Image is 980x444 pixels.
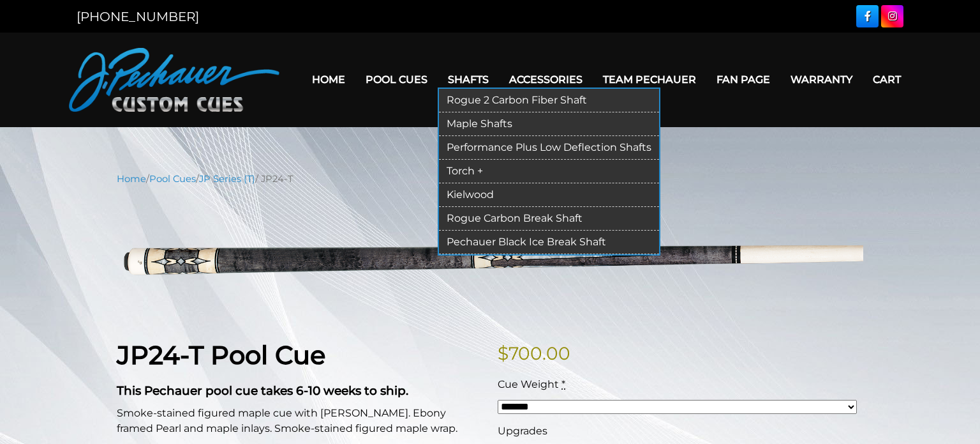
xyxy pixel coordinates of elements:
span: Cue Weight [498,378,559,390]
a: Accessories [499,63,593,96]
a: Performance Plus Low Deflection Shafts [439,136,659,160]
a: Fan Page [706,63,780,96]
a: Team Pechauer [593,63,706,96]
bdi: 700.00 [498,342,570,364]
img: jp24-T.png [117,195,863,320]
abbr: required [561,378,565,390]
a: Shafts [438,63,499,96]
img: Pechauer Custom Cues [69,48,279,112]
a: Pool Cues [355,63,438,96]
a: Warranty [780,63,863,96]
a: JP Series (T) [199,173,255,185]
a: Maple Shafts [439,112,659,136]
a: Home [302,63,355,96]
strong: JP24-T Pool Cue [117,339,325,371]
a: Cart [863,63,911,96]
a: Rogue Carbon Break Shaft [439,207,659,231]
p: Smoke-stained figured maple cue with [PERSON_NAME]. Ebony framed Pearl and maple inlays. Smoke-st... [117,406,482,436]
a: Pechauer Black Ice Break Shaft [439,231,659,254]
a: Home [117,173,146,185]
a: Pool Cues [149,173,196,185]
a: [PHONE_NUMBER] [77,9,199,24]
a: Kielwood [439,183,659,207]
a: Rogue 2 Carbon Fiber Shaft [439,89,659,112]
nav: Breadcrumb [117,172,863,186]
strong: This Pechauer pool cue takes 6-10 weeks to ship. [117,383,408,398]
span: Upgrades [498,425,547,437]
span: $ [498,342,509,364]
a: Torch + [439,160,659,183]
